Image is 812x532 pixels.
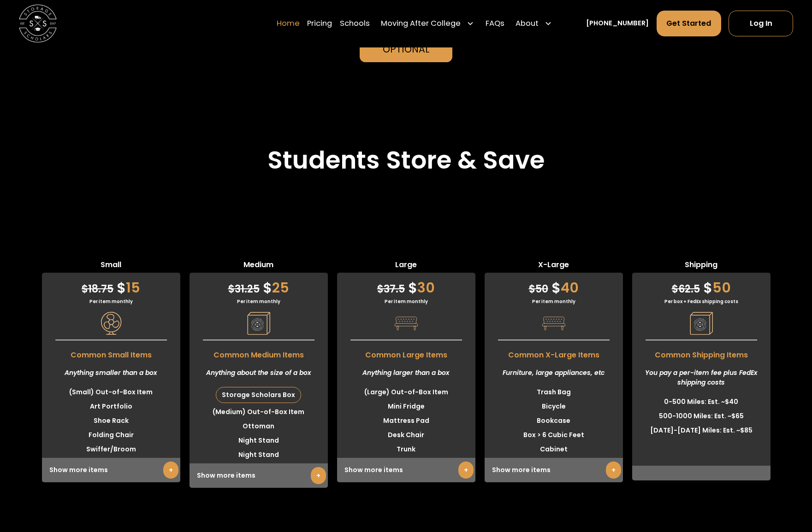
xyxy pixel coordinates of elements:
[190,419,328,433] li: Ottoman
[632,409,771,423] li: 500-1000 Miles: Est. ~$65
[337,428,475,442] li: Desk Chair
[703,278,712,298] span: $
[190,433,328,448] li: Night Stand
[190,259,328,273] span: Medium
[672,282,678,296] span: $
[42,345,180,361] span: Common Small Items
[82,282,113,296] span: 18.75
[337,442,475,456] li: Trunk
[337,259,475,273] span: Large
[632,345,771,361] span: Common Shipping Items
[485,361,623,385] div: Furniture, large appliances, etc
[485,298,623,305] div: Per item monthly
[377,11,478,37] div: Moving After College
[42,414,180,428] li: Shoe Rack
[247,312,270,335] img: Pricing Category Icon
[485,442,623,456] li: Cabinet
[337,298,475,305] div: Per item monthly
[190,298,328,305] div: Per item monthly
[516,18,539,29] div: About
[267,146,545,175] h2: Students Store & Save
[337,273,475,298] div: 30
[42,458,180,482] div: Show more items
[690,312,713,335] img: Pricing Category Icon
[381,18,461,29] div: Moving After College
[729,11,793,36] a: Log In
[672,282,700,296] span: 62.5
[632,298,771,305] div: Per box + FedEx shipping costs
[395,312,418,335] img: Pricing Category Icon
[337,361,475,385] div: Anything larger than a box
[337,399,475,414] li: Mini Fridge
[337,345,475,361] span: Common Large Items
[311,467,326,484] a: +
[42,273,180,298] div: 15
[42,298,180,305] div: Per item monthly
[512,11,556,37] div: About
[277,11,300,37] a: Home
[340,11,370,37] a: Schools
[216,387,301,403] div: Storage Scholars Box
[163,462,178,479] a: +
[337,414,475,428] li: Mattress Pad
[190,448,328,462] li: Night Stand
[190,463,328,488] div: Show more items
[190,405,328,419] li: (Medium) Out-of-Box Item
[42,361,180,385] div: Anything smaller than a box
[632,395,771,409] li: 0-500 Miles: Est. ~$40
[42,259,180,273] span: Small
[485,414,623,428] li: Bookcase
[606,462,621,479] a: +
[485,428,623,442] li: Box > 6 Cubic Feet
[485,345,623,361] span: Common X-Large Items
[551,278,561,298] span: $
[529,282,535,296] span: $
[486,11,504,37] a: FAQs
[408,278,417,298] span: $
[632,361,771,395] div: You pay a per-item fee plus FedEx shipping costs
[100,312,123,335] img: Pricing Category Icon
[377,282,405,296] span: 37.5
[42,442,180,456] li: Swiffer/Broom
[458,462,474,479] a: +
[19,5,57,42] img: Storage Scholars main logo
[117,278,126,298] span: $
[586,19,649,29] a: [PHONE_NUMBER]
[485,273,623,298] div: 40
[632,259,771,273] span: Shipping
[42,385,180,399] li: (Small) Out-of-Box Item
[529,282,548,296] span: 50
[82,282,88,296] span: $
[42,399,180,414] li: Art Portfolio
[383,42,430,57] div: Optional
[263,278,272,298] span: $
[632,423,771,438] li: [DATE]-[DATE] Miles: Est. ~$85
[485,385,623,399] li: Trash Bag
[485,458,623,482] div: Show more items
[228,282,235,296] span: $
[657,11,721,36] a: Get Started
[19,5,57,42] a: home
[337,458,475,482] div: Show more items
[377,282,384,296] span: $
[42,428,180,442] li: Folding Chair
[542,312,565,335] img: Pricing Category Icon
[190,273,328,298] div: 25
[485,259,623,273] span: X-Large
[190,361,328,385] div: Anything about the size of a box
[228,282,260,296] span: 31.25
[337,385,475,399] li: (Large) Out-of-Box Item
[190,345,328,361] span: Common Medium Items
[485,399,623,414] li: Bicycle
[307,11,332,37] a: Pricing
[632,273,771,298] div: 50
